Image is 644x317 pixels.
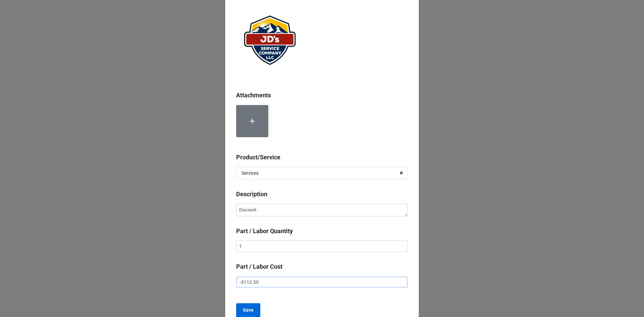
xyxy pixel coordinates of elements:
[236,8,303,72] img: ePqffAuANl%2FJDServiceCoLogo_website.png
[236,153,280,162] label: Product/Service
[236,262,282,271] label: Part / Labor Cost
[236,204,408,216] textarea: Discount
[236,91,271,100] label: Attachments
[243,307,254,314] b: Save
[236,190,267,199] label: Description
[241,171,259,175] div: Services
[236,226,293,236] label: Part / Labor Quantity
